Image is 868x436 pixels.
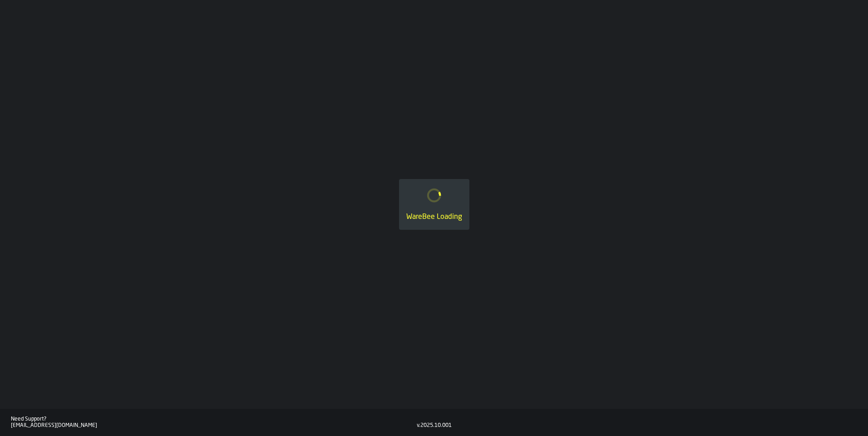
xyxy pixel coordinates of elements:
div: Need Support? [11,416,417,422]
div: [EMAIL_ADDRESS][DOMAIN_NAME] [11,422,417,429]
div: 2025.10.001 [420,422,452,429]
a: Need Support?[EMAIL_ADDRESS][DOMAIN_NAME] [11,416,417,429]
div: WareBee Loading [406,212,462,223]
div: v. [417,422,420,429]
